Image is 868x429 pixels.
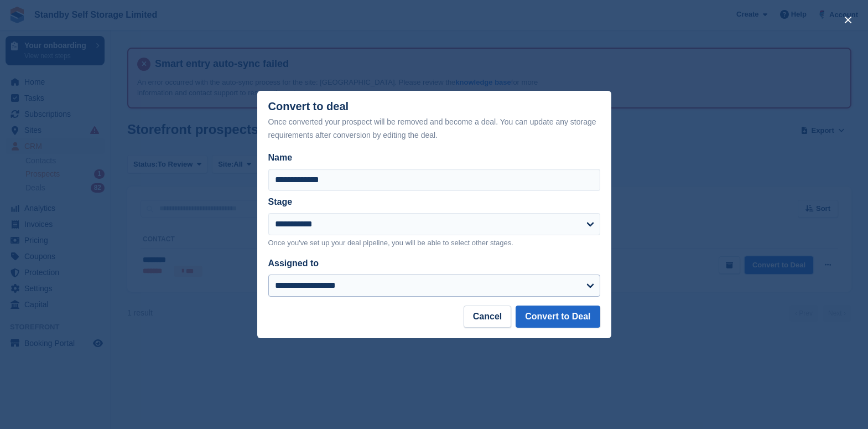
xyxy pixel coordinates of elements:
[268,259,319,268] label: Assigned to
[268,100,600,142] div: Convert to deal
[464,306,511,328] button: Cancel
[268,115,600,142] div: Once converted your prospect will be removed and become a deal. You can update any storage requir...
[268,237,600,249] p: Once you've set up your deal pipeline, you will be able to select other stages.
[839,11,857,29] button: close
[268,197,293,206] label: Stage
[268,151,600,164] label: Name
[516,306,600,328] button: Convert to Deal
